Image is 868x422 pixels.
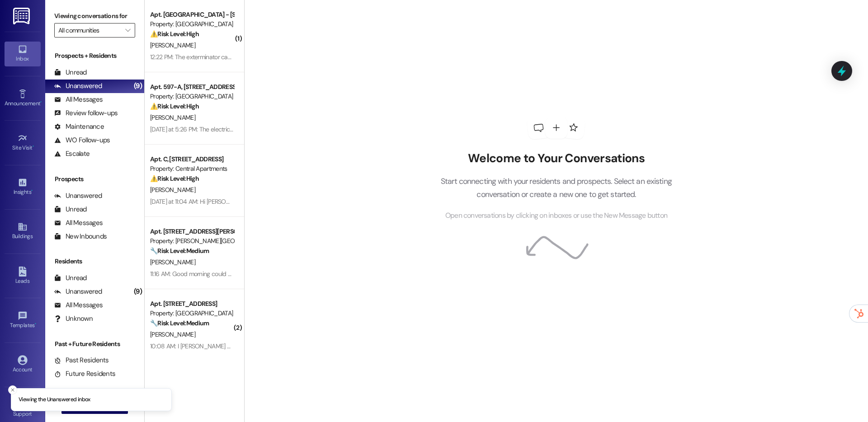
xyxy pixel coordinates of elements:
[150,102,199,110] strong: ⚠️ Risk Level: High
[150,342,407,350] div: 10:08 AM: I [PERSON_NAME] maintenace person to fin the ******* [STREET_ADDRESS][US_STATE]
[150,41,195,49] span: [PERSON_NAME]
[150,309,234,318] div: Property: [GEOGRAPHIC_DATA] [GEOGRAPHIC_DATA] Homes
[150,125,811,133] div: [DATE] at 5:26 PM: The electrician came out and had to replace my breakers, I need my bathroom li...
[54,356,109,365] div: Past Residents
[33,143,34,150] span: •
[5,42,41,66] a: Inbox
[54,122,104,131] div: Maintenance
[5,219,41,244] a: Buildings
[45,339,144,349] div: Past + Future Residents
[54,149,90,159] div: Escalate
[150,319,209,327] strong: 🔧 Risk Level: Medium
[54,191,102,201] div: Unanswered
[5,131,41,155] a: Site Visit •
[54,273,87,283] div: Unread
[54,232,107,241] div: New Inbounds
[5,397,41,421] a: Support
[54,136,110,145] div: WO Follow-ups
[8,385,17,394] button: Close toast
[5,175,41,199] a: Insights •
[150,19,234,29] div: Property: [GEOGRAPHIC_DATA]
[125,27,130,34] i: 
[35,321,36,327] span: •
[19,396,90,404] p: Viewing the Unanswered inbox
[150,299,234,309] div: Apt. [STREET_ADDRESS]
[54,287,102,296] div: Unanswered
[54,108,118,118] div: Review follow-ups
[132,285,144,299] div: (9)
[150,258,195,266] span: [PERSON_NAME]
[13,8,32,24] img: ResiDesk Logo
[54,205,87,214] div: Unread
[427,175,685,201] p: Start connecting with your residents and prospects. Select an existing conversation or create a n...
[45,174,144,184] div: Prospects
[150,186,195,194] span: [PERSON_NAME]
[54,218,103,228] div: All Messages
[150,30,199,38] strong: ⚠️ Risk Level: High
[54,81,102,91] div: Unanswered
[150,10,234,19] div: Apt. [GEOGRAPHIC_DATA] - [STREET_ADDRESS][GEOGRAPHIC_DATA][STREET_ADDRESS]
[445,210,667,221] span: Open conversations by clicking on inboxes or use the New Message button
[5,352,41,377] a: Account
[54,314,93,324] div: Unknown
[45,51,144,61] div: Prospects + Residents
[150,92,234,101] div: Property: [GEOGRAPHIC_DATA]
[54,300,103,310] div: All Messages
[54,9,135,23] label: Viewing conversations for
[150,174,199,183] strong: ⚠️ Risk Level: High
[45,257,144,266] div: Residents
[5,308,41,333] a: Templates •
[40,99,42,105] span: •
[54,369,115,379] div: Future Residents
[150,236,234,246] div: Property: [PERSON_NAME][GEOGRAPHIC_DATA] Homes
[150,164,234,173] div: Property: Central Apartments
[132,79,144,93] div: (9)
[150,155,234,164] div: Apt. C, [STREET_ADDRESS]
[427,151,685,166] h2: Welcome to Your Conversations
[150,270,423,278] div: 11:16 AM: Good morning could you give me an idea when they going to be there? I have two girls at...
[58,23,121,38] input: All communities
[150,82,234,92] div: Apt. 597-A, [STREET_ADDRESS]
[54,68,87,77] div: Unread
[31,188,33,194] span: •
[150,227,234,236] div: Apt. [STREET_ADDRESS][PERSON_NAME]
[54,95,103,104] div: All Messages
[5,264,41,288] a: Leads
[150,53,578,61] div: 12:22 PM: The exterminator came [DATE] and I'm seeing an improvement but still waiting to see alm...
[150,330,195,338] span: [PERSON_NAME]
[150,247,209,255] strong: 🔧 Risk Level: Medium
[150,113,195,122] span: [PERSON_NAME]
